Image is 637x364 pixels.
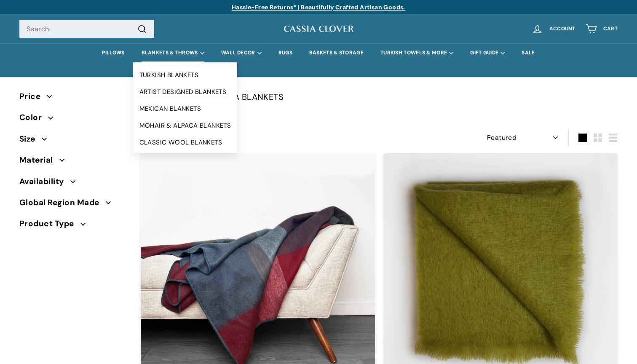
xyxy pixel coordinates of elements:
[19,20,154,38] input: Search
[133,117,238,134] a: MOHAIR & ALPACA BLANKETS
[19,111,48,124] span: Color
[19,217,80,230] span: Product Type
[133,134,238,151] a: CLASSIC WOOL BLANKETS
[19,90,47,103] span: Price
[301,43,372,62] a: BASKETS & STORAGE
[19,196,106,209] span: Global Region Made
[513,43,543,62] a: SALE
[19,215,127,236] button: Product Type
[213,43,270,62] summary: WALL DECOR
[19,152,127,173] button: Material
[19,131,127,152] button: Size
[141,132,379,143] div: 12 products
[141,90,618,104] p: LUXE MOHAIR & ALPACA BLANKETS
[232,3,405,11] a: Hassle-Free Returns* | Beautifully Crafted Artisan Goods.
[19,109,127,130] button: Color
[133,43,213,62] summary: BLANKETS & THROWS
[133,83,238,100] a: ARTIST DESIGNED BLANKETS
[527,16,581,41] a: Account
[19,194,127,215] button: Global Region Made
[603,26,618,32] span: Cart
[462,43,513,62] summary: GIFT GUIDE
[270,43,301,62] a: RUGS
[133,67,238,83] a: TURKISH BLANKETS
[94,43,133,62] a: PILLOWS
[19,173,127,194] button: Availability
[549,26,575,32] span: Account
[19,133,42,145] span: Size
[133,100,238,117] a: MEXICAN BLANKETS
[19,154,59,166] span: Material
[372,43,462,62] summary: TURKISH TOWELS & MORE
[19,88,127,109] button: Price
[3,43,634,62] div: Primary
[581,16,623,41] a: Cart
[19,175,70,188] span: Availability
